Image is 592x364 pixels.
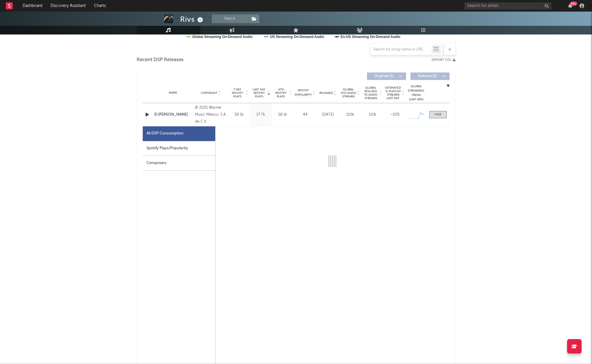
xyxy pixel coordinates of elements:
[370,47,432,52] input: Search by song name or URL
[341,88,356,98] span: Global ATD Audio Streams
[295,88,312,97] span: Spotify Popularity
[318,112,338,118] div: [DATE]
[273,112,292,118] div: 58.1k
[212,14,248,23] button: Track
[414,74,441,78] span: Features ( 0 )
[201,91,218,95] span: Copyright
[251,112,270,118] div: 17.7k
[363,86,379,100] span: Global Rolling 7D Audio Streams
[432,58,456,62] button: Export CSV
[137,57,184,63] span: Recent DSP Releases
[143,126,215,141] div: All DSP Consumption
[273,88,289,98] span: ATD Spotify Plays
[195,104,227,125] div: © 2025 Warner Music México, S.A. de C.V.
[319,91,333,95] span: Released
[154,112,192,118] a: El [PERSON_NAME]
[464,2,551,10] input: Search for artists
[180,14,204,24] div: Rivs
[230,112,249,118] div: 58.1k
[192,35,253,39] text: Global Streaming On-Demand Audio
[341,112,360,118] div: 110k
[146,130,184,137] div: All DSP Consumption
[570,1,577,6] div: 99 +
[408,84,425,102] div: Global Streaming Trend (Last 60D)
[385,112,405,118] div: ~ 10 %
[230,88,245,98] span: 7 Day Spotify Plays
[363,112,382,118] div: 110k
[341,35,400,39] text: Ex-US Streaming On-Demand Audio
[385,86,401,100] span: Estimated % Playlist Streams Last Day
[154,91,192,95] div: Name
[251,88,267,98] span: Last Day Spotify Plays
[270,35,324,39] text: US Streaming On-Demand Audio
[367,72,406,80] button: Originals(1)
[568,3,572,8] button: 99+
[371,74,397,78] span: Originals ( 1 )
[295,112,315,118] div: 44
[410,72,450,80] button: Features(0)
[143,141,215,156] div: Spotify Plays/Popularity
[143,156,215,171] div: Composers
